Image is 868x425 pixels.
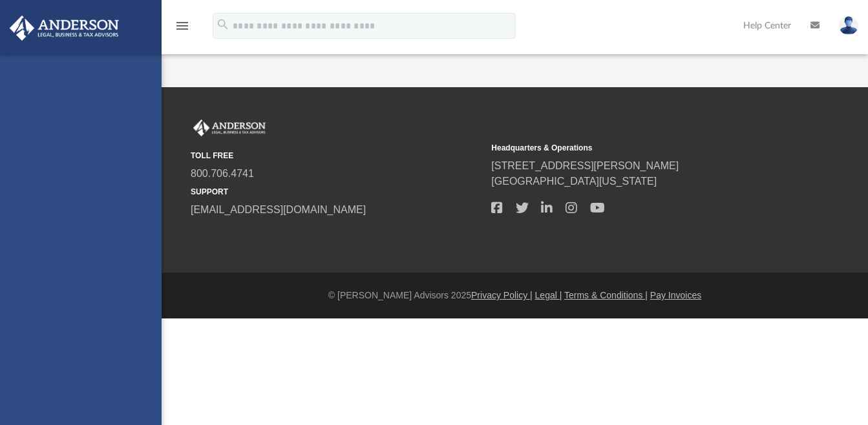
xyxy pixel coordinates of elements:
a: Pay Invoices [650,290,701,300]
a: [GEOGRAPHIC_DATA][US_STATE] [491,176,657,187]
a: menu [175,25,190,34]
i: search [216,17,230,32]
a: [STREET_ADDRESS][PERSON_NAME] [491,160,679,171]
a: Terms & Conditions | [564,290,648,300]
a: 800.706.4741 [191,168,254,179]
small: Headquarters & Operations [491,142,783,154]
div: © [PERSON_NAME] Advisors 2025 [162,289,868,302]
a: Privacy Policy | [471,290,533,300]
a: [EMAIL_ADDRESS][DOMAIN_NAME] [191,204,366,215]
a: Legal | [535,290,562,300]
img: Anderson Advisors Platinum Portal [191,119,268,136]
img: User Pic [839,16,858,35]
i: menu [175,18,190,34]
small: TOLL FREE [191,150,482,161]
img: Anderson Advisors Platinum Portal [6,16,123,41]
small: SUPPORT [191,186,482,198]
